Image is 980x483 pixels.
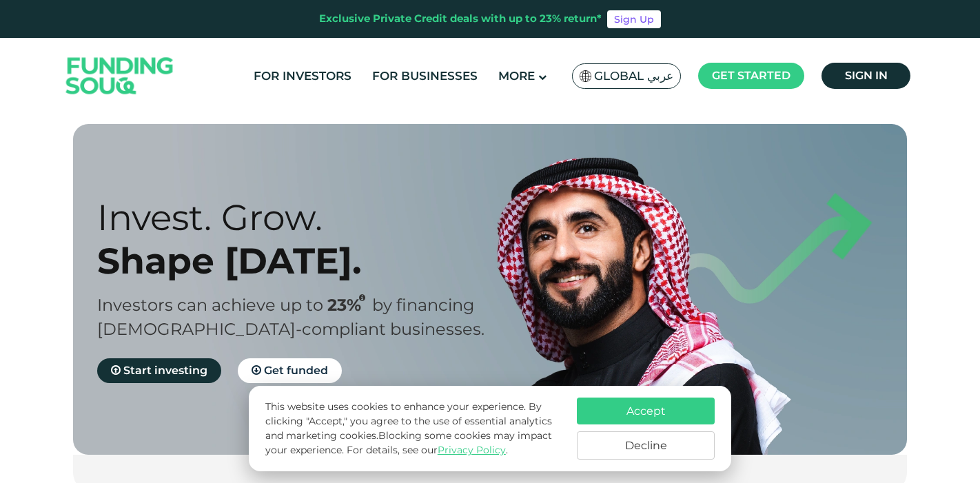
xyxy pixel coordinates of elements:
img: SA Flag [580,70,592,82]
a: For Businesses [369,65,481,88]
a: Get funded [238,358,342,383]
span: Blocking some cookies may impact your experience. [265,429,552,456]
button: Accept [577,398,715,424]
span: Start investing [123,364,207,377]
span: Investors can achieve up to [97,295,323,315]
img: Logo [52,41,187,111]
a: Start investing [97,358,221,383]
span: 23% [327,295,372,315]
span: Sign in [845,69,888,82]
i: 23% IRR (expected) ~ 15% Net yield (expected) [359,294,365,302]
span: For details, see our . [347,444,508,456]
a: Sign Up [607,10,661,28]
a: Privacy Policy [438,444,506,456]
span: Get started [712,69,790,82]
span: Get funded [264,364,328,377]
div: Exclusive Private Credit deals with up to 23% return* [319,11,602,27]
a: Sign in [821,63,910,89]
span: Global عربي [594,68,673,84]
p: This website uses cookies to enhance your experience. By clicking "Accept," you agree to the use ... [265,400,563,458]
div: Invest. Grow. [97,196,514,239]
span: More [498,69,535,83]
button: Decline [577,431,715,460]
div: Shape [DATE]. [97,239,514,282]
a: For Investors [250,65,355,88]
